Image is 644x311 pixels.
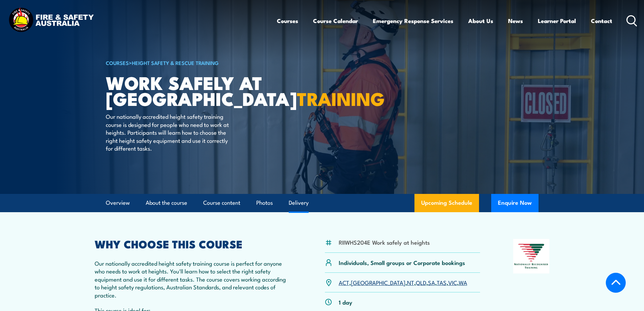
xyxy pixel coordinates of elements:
a: QLD [416,278,426,286]
a: Delivery [289,194,309,212]
a: NT [407,278,414,286]
a: SA [428,278,435,286]
h2: WHY CHOOSE THIS COURSE [95,239,292,248]
strong: TRAINING [297,84,385,112]
h6: > [106,59,273,67]
a: About the course [146,194,187,212]
a: COURSES [106,59,129,66]
img: Nationally Recognised Training logo. [513,239,550,273]
a: Photos [256,194,273,212]
a: News [508,12,523,30]
a: Courses [277,12,298,30]
a: ACT [339,278,349,286]
a: Contact [591,12,612,30]
a: Learner Portal [538,12,576,30]
a: Height Safety & Rescue Training [132,59,219,66]
a: TAS [437,278,447,286]
a: WA [459,278,467,286]
p: Our nationally accredited height safety training course is perfect for anyone who needs to work a... [95,259,292,299]
a: Upcoming Schedule [414,194,479,212]
li: RIIWHS204E Work safely at heights [339,238,430,246]
button: Enquire Now [491,194,539,212]
a: Emergency Response Services [373,12,453,30]
p: Our nationally accredited height safety training course is designed for people who need to work a... [106,112,229,152]
p: , , , , , , , [339,279,467,286]
a: Overview [106,194,130,212]
p: 1 day [339,298,352,306]
a: Course content [203,194,240,212]
a: [GEOGRAPHIC_DATA] [351,278,405,286]
h1: Work Safely at [GEOGRAPHIC_DATA] [106,74,273,106]
p: Individuals, Small groups or Corporate bookings [339,259,465,266]
a: About Us [468,12,493,30]
a: VIC [448,278,457,286]
a: Course Calendar [313,12,358,30]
